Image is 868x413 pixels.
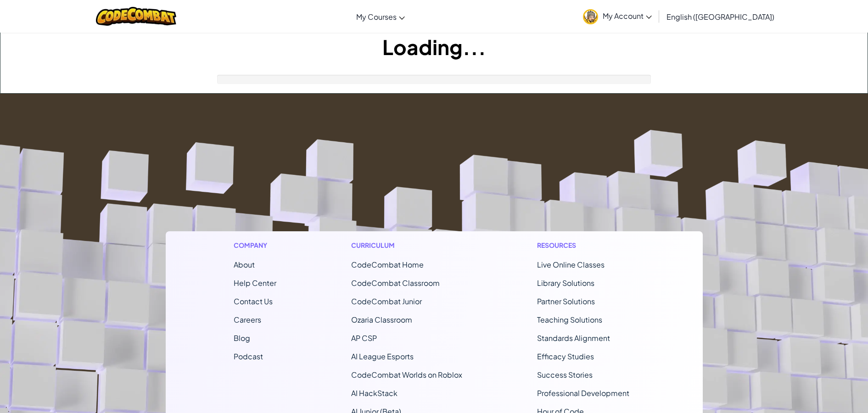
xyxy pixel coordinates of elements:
[537,370,593,380] a: Success Stories
[351,388,398,398] a: AI HackStack
[578,2,656,31] a: My Account
[234,315,261,324] a: Careers
[234,296,273,306] span: Contact Us
[234,352,263,361] a: Podcast
[0,33,868,61] h1: Loading...
[351,240,462,250] h1: Curriculum
[537,352,594,361] a: Efficacy Studies
[234,333,250,343] a: Blog
[537,260,605,269] a: Live Online Classes
[96,7,176,26] img: CodeCombat logo
[662,4,779,29] a: English ([GEOGRAPHIC_DATA])
[351,296,422,306] a: CodeCombat Junior
[537,333,610,343] a: Standards Alignment
[234,260,255,269] a: About
[351,260,424,269] span: CodeCombat Home
[356,12,397,22] span: My Courses
[537,240,635,250] h1: Resources
[666,12,774,22] span: English ([GEOGRAPHIC_DATA])
[537,296,595,306] a: Partner Solutions
[234,278,276,288] a: Help Center
[351,352,414,361] a: AI League Esports
[351,370,462,380] a: CodeCombat Worlds on Roblox
[234,240,276,250] h1: Company
[351,278,440,288] a: CodeCombat Classroom
[352,4,409,29] a: My Courses
[603,11,652,21] span: My Account
[537,315,602,324] a: Teaching Solutions
[537,388,629,398] a: Professional Development
[583,9,598,24] img: avatar
[537,278,594,288] a: Library Solutions
[351,333,377,343] a: AP CSP
[351,315,412,324] a: Ozaria Classroom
